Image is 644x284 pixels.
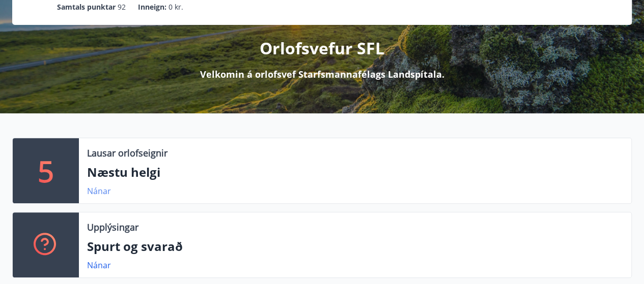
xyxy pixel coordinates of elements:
[169,2,183,13] span: 0 kr.
[57,2,116,13] p: Samtals punktar
[118,2,126,13] span: 92
[87,164,623,181] p: Næstu helgi
[87,238,623,255] p: Spurt og svarað
[138,2,166,13] p: Inneign :
[87,220,138,234] p: Upplýsingar
[200,68,444,81] p: Velkomin á orlofsvef Starfsmannafélags Landspítala.
[87,146,167,160] p: Lausar orlofseignir
[260,37,384,59] p: Orlofsvefur SFL
[87,260,111,271] a: Nánar
[87,185,111,197] a: Nánar
[38,151,54,190] p: 5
